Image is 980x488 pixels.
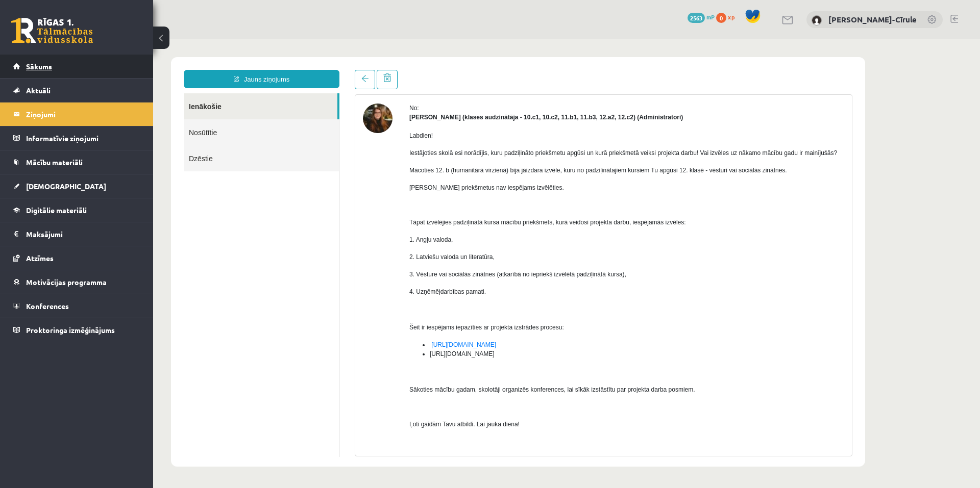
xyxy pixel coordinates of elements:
legend: Maksājumi [26,222,140,246]
span: 3. Vēsture vai sociālās zinātnes (atkarībā no iepriekš izvēlētā padziļinātā kursa), [256,232,473,239]
a: [PERSON_NAME]-Cīrule [828,14,917,24]
a: 2563 mP [688,13,715,21]
span: 0 [716,13,726,23]
span: Aktuāli [26,86,51,95]
span: Proktoringa izmēģinājums [26,325,115,335]
a: Maksājumi [13,222,140,246]
span: Labdien! [256,93,280,100]
iframe: To enrich screen reader interactions, please activate Accessibility in Grammarly extension settings [153,39,980,485]
div: No: [256,64,684,73]
span: [PERSON_NAME] priekšmetus nav iespējams izvēlēties. [256,145,411,152]
a: Mācību materiāli [13,150,140,174]
span: [URL][DOMAIN_NAME] [277,311,341,318]
span: Digitālie materiāli [26,206,87,215]
span: [DEMOGRAPHIC_DATA] [26,182,106,191]
a: Atzīmes [13,246,140,270]
a: Informatīvie ziņojumi [13,126,140,150]
span: Sākums [26,62,52,71]
span: Motivācijas programma [26,277,107,287]
span: mP [706,13,715,21]
a: [DEMOGRAPHIC_DATA] [13,174,140,198]
span: 2. Latviešu valoda un literatūra, [256,214,341,221]
span: Šeit ir iespējams iepazīties ar projekta izstrādes procesu: [256,266,411,292]
span: Ļoti gaidām Tavu atbildi. Lai jauka diena! [256,381,366,389]
a: Proktoringa izmēģinājums [13,318,140,342]
img: Anda Jātniece (klases audzinātāja - 10.c1, 10.c2, 11.b1, 11.b3, 12.a2, 12.c2) [210,64,239,94]
legend: Ziņojumi [26,102,140,126]
a: Digitālie materiāli [13,198,140,222]
span: Tāpat izvēlējies padziļinātā kursa mācību priekšmets, kurā veidosi projekta darbu, iespējamās izv... [256,179,533,187]
span: Mācoties 12. b (humanitārā virzienā) bija jāizdara izvēle, kuru no padziļinātajiem kursiem Tu apg... [256,127,634,135]
a: Ziņojumi [13,102,140,126]
a: Motivācijas programma [13,270,140,294]
a: Sākums [13,55,140,78]
a: Aktuāli [13,79,140,102]
a: [URL][DOMAIN_NAME] [278,302,343,309]
span: Atzīmes [26,253,54,263]
span: Iestājoties skolā esi norādījis, kuru padziļināto priekšmetu apgūsi un kurā priekšmetā veiksi pro... [256,110,684,117]
span: 2563 [688,13,705,23]
a: Rīgas 1. Tālmācības vidusskola [11,18,93,43]
span: Konferences [26,301,69,311]
span: Sākoties mācību gadam, skolotāji organizēs konferences, lai sīkāk izstāstītu par projekta darba p... [256,347,542,354]
img: Eiprila Geršebeka-Cīrule [812,15,822,25]
span: 1. Angļu valoda, [256,197,300,204]
strong: [PERSON_NAME] (klases audzinātāja - 10.c1, 10.c2, 11.b1, 11.b3, 12.a2, 12.c2) (Administratori) [256,74,530,82]
a: Konferences [13,294,140,318]
a: 0 xp [716,13,740,21]
span: Mācību materiāli [26,158,83,167]
span: xp [728,13,734,21]
legend: Informatīvie ziņojumi [26,126,140,150]
span: 4. Uzņēmējdarbības pamati. [256,249,333,256]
